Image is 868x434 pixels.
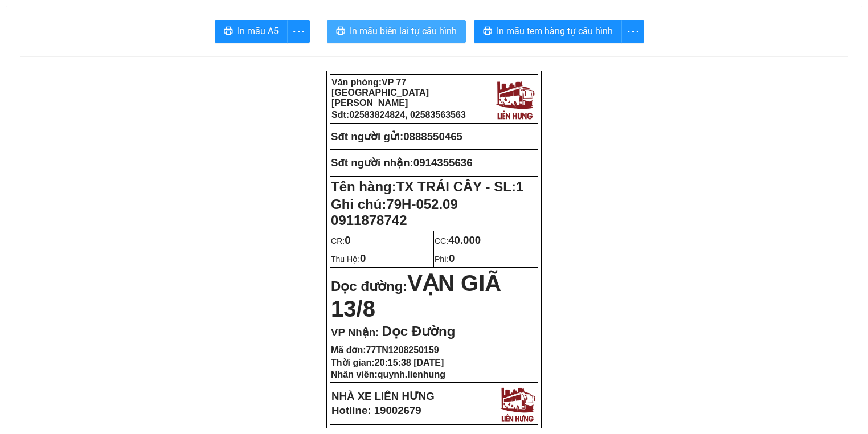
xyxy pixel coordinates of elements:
[288,24,309,39] span: more
[331,130,403,142] strong: Sđt người gửi:
[498,384,537,423] img: logo
[360,252,366,264] span: 0
[215,20,288,43] button: printerIn mẫu A5
[331,326,379,338] span: VP Nhận:
[327,20,466,43] button: printerIn mẫu biên lai tự cấu hình
[448,234,481,246] span: 40.000
[622,24,644,39] span: more
[224,26,233,37] span: printer
[345,234,350,246] span: 0
[331,345,439,355] strong: Mã đơn:
[375,358,444,367] span: 20:15:38 [DATE]
[382,324,455,339] span: Dọc Đường
[497,24,613,38] span: In mẫu tem hàng tự cấu hình
[331,271,501,321] span: VẠN GIÃ 13/8
[435,255,455,264] span: Phí:
[331,404,421,416] strong: Hotline: 19002679
[331,77,429,108] strong: Văn phòng:
[516,179,523,194] span: 1
[474,20,622,43] button: printerIn mẫu tem hàng tự cấu hình
[483,26,492,37] span: printer
[349,110,466,120] span: 02583824824, 02583563563
[331,77,429,108] span: VP 77 [GEOGRAPHIC_DATA][PERSON_NAME]
[238,24,279,38] span: In mẫu A5
[621,20,644,43] button: more
[435,236,481,245] span: CC:
[413,157,473,169] span: 0914355636
[331,358,444,367] strong: Thời gian:
[350,24,457,38] span: In mẫu biên lai tự cấu hình
[336,26,345,37] span: printer
[331,279,501,320] strong: Dọc đường:
[331,179,523,194] strong: Tên hàng:
[331,390,435,402] strong: NHÀ XE LIÊN HƯNG
[331,196,458,228] span: 79H-052.09 0911878742
[331,370,445,379] strong: Nhân viên:
[493,77,537,121] img: logo
[331,157,413,169] strong: Sđt người nhận:
[403,130,462,142] span: 0888550465
[366,345,439,355] span: 77TN1208250159
[331,255,366,264] span: Thu Hộ:
[331,196,458,228] span: Ghi chú:
[378,370,445,379] span: quynh.lienhung
[396,179,524,194] span: TX TRÁI CÂY - SL:
[449,252,455,264] span: 0
[331,110,466,120] strong: Sđt:
[287,20,310,43] button: more
[331,236,351,245] span: CR:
